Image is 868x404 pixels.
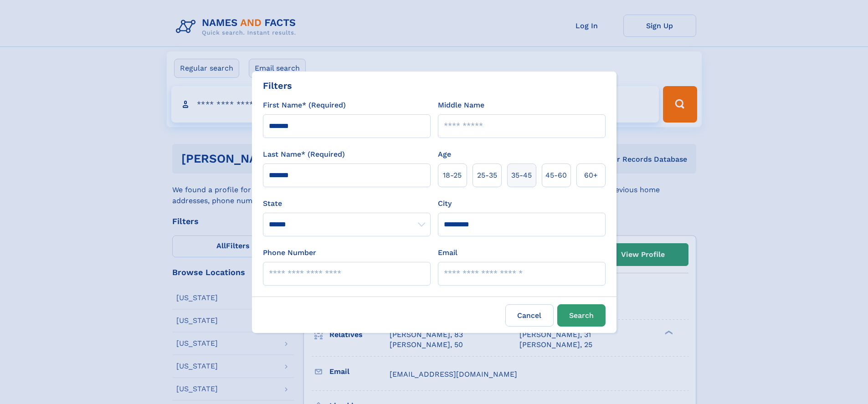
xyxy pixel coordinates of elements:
label: First Name* (Required) [263,100,346,111]
div: Filters [263,79,292,92]
label: State [263,198,431,209]
label: Middle Name [438,100,484,111]
button: Search [557,304,606,327]
label: Age [438,149,451,160]
label: Email [438,247,457,258]
span: 45‑60 [545,170,567,181]
label: Phone Number [263,247,316,258]
label: City [438,198,452,209]
span: 25‑35 [477,170,497,181]
span: 35‑45 [511,170,532,181]
span: 60+ [584,170,598,181]
span: 18‑25 [443,170,462,181]
label: Last Name* (Required) [263,149,345,160]
label: Cancel [505,304,554,327]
